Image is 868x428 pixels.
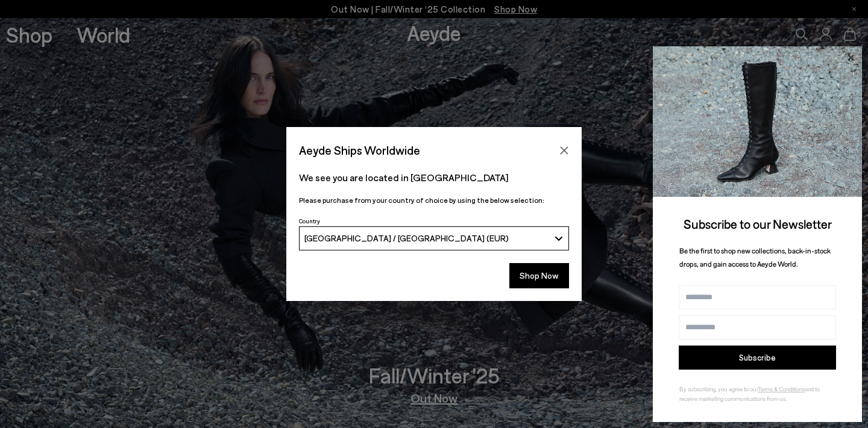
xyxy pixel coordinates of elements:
span: Subscribe to our Newsletter [684,216,832,231]
button: Subscribe [679,346,836,370]
span: Aeyde Ships Worldwide [299,140,420,161]
p: Please purchase from your country of choice by using the below selection: [299,194,569,206]
button: Close [555,141,573,160]
span: Country [299,217,320,225]
span: By subscribing, you agree to our [679,385,758,392]
p: We see you are located in [GEOGRAPHIC_DATA] [299,170,569,185]
a: Terms & Conditions [758,385,805,392]
span: Be the first to shop new collections, back-in-stock drops, and gain access to Aeyde World. [679,246,831,268]
button: Shop Now [509,263,569,288]
span: [GEOGRAPHIC_DATA] / [GEOGRAPHIC_DATA] (EUR) [304,233,509,243]
img: 2a6287a1333c9a56320fd6e7b3c4a9a9.jpg [653,46,862,197]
